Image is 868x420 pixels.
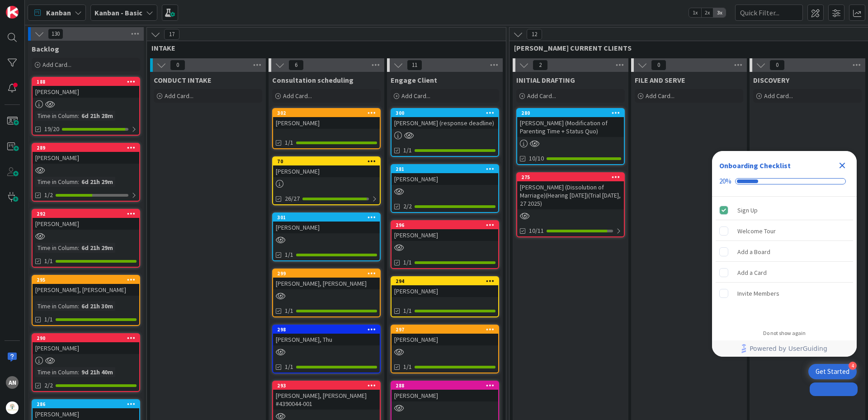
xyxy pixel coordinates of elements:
a: 289[PERSON_NAME]Time in Column:6d 21h 29m1/2 [32,143,140,202]
span: 1/1 [285,250,293,260]
span: CONDUCT INTAKE [154,76,212,85]
div: 6d 21h 28m [79,111,115,121]
a: 301[PERSON_NAME]1/1 [272,212,381,261]
div: 289[PERSON_NAME] [33,144,139,164]
div: Footer [712,340,857,357]
div: 302 [273,109,380,117]
span: INITIAL DRAFTING [516,76,575,85]
span: 26/27 [285,194,300,203]
span: 1x [689,8,701,17]
div: 300 [392,109,498,117]
span: 1/1 [285,306,293,316]
div: Close Checklist [835,158,849,173]
div: Onboarding Checklist [719,160,791,171]
div: 188 [33,78,139,86]
div: 280 [521,110,624,116]
a: 188[PERSON_NAME]Time in Column:6d 21h 28m19/20 [32,77,140,136]
div: [PERSON_NAME] [273,165,380,177]
div: 286[PERSON_NAME] [33,400,139,420]
span: 1/1 [403,306,412,316]
a: 280[PERSON_NAME] (Modification of Parenting Time + Status Quo)10/10 [516,108,625,165]
div: Sign Up is complete. [716,200,853,220]
span: 1/1 [403,362,412,372]
div: 275 [517,173,624,181]
div: [PERSON_NAME] [33,152,139,164]
div: Welcome Tour is incomplete. [716,221,853,241]
input: Quick Filter... [735,5,803,21]
span: 10/10 [529,154,544,163]
div: 275[PERSON_NAME] (Dissolution of Marriage)(Hearing [DATE])(Trial [DATE], 27 2025) [517,173,624,209]
div: 281[PERSON_NAME] [392,165,498,185]
div: Welcome Tour [737,226,776,236]
div: Add a Card [737,267,767,278]
span: 10/11 [529,226,544,236]
div: 302 [277,110,380,116]
span: Backlog [32,44,59,53]
span: 11 [407,60,422,71]
div: 299 [273,269,380,278]
div: 295 [33,276,139,284]
div: 288 [396,382,498,389]
div: 299[PERSON_NAME], [PERSON_NAME] [273,269,380,289]
div: 6d 21h 29m [79,243,115,253]
span: 1/1 [44,256,53,266]
div: 294 [392,277,498,285]
div: [PERSON_NAME] [392,334,498,345]
span: 2/2 [44,381,53,390]
span: Consultation scheduling [272,76,354,85]
div: Time in Column [35,301,78,311]
div: Get Started [816,367,849,376]
div: 292 [33,210,139,218]
div: Time in Column [35,177,78,187]
div: [PERSON_NAME], [PERSON_NAME] #4390044-001 [273,390,380,410]
div: Open Get Started checklist, remaining modules: 4 [808,364,857,379]
b: Kanban - Basic [94,8,142,17]
span: Add Card... [764,92,793,100]
span: 0 [170,60,185,71]
span: : [78,177,79,187]
img: avatar [6,401,19,414]
span: 1/2 [44,190,53,200]
span: : [78,243,79,253]
div: 298[PERSON_NAME], Thu [273,326,380,345]
span: 130 [48,28,63,39]
div: Invite Members is incomplete. [716,283,853,303]
div: Add a Board is incomplete. [716,242,853,262]
span: Add Card... [165,92,193,100]
span: 3x [713,8,726,17]
div: 297 [392,326,498,334]
span: Add Card... [646,92,675,100]
a: 302[PERSON_NAME]1/1 [272,108,381,149]
div: 297[PERSON_NAME] [392,326,498,345]
div: Invite Members [737,288,779,299]
span: Add Card... [527,92,556,100]
div: 289 [33,144,139,152]
a: 298[PERSON_NAME], Thu1/1 [272,325,381,373]
a: 290[PERSON_NAME]Time in Column:9d 21h 40m2/2 [32,333,140,392]
div: 275 [521,174,624,180]
div: [PERSON_NAME] [392,173,498,185]
div: [PERSON_NAME] [273,222,380,233]
div: Time in Column [35,367,78,377]
div: 6d 21h 30m [79,301,115,311]
span: 0 [769,60,785,71]
div: 70[PERSON_NAME] [273,157,380,177]
div: Add a Board [737,246,770,257]
div: 6d 21h 29m [79,177,115,187]
div: 300 [396,110,498,116]
span: 17 [164,29,179,40]
a: Powered by UserGuiding [717,340,852,357]
span: 12 [527,29,542,40]
div: 288 [392,382,498,390]
div: 9d 21h 40m [79,367,115,377]
div: 289 [37,145,139,151]
div: [PERSON_NAME] [392,390,498,401]
div: 301 [277,214,380,221]
div: 298 [277,326,380,333]
div: [PERSON_NAME], [PERSON_NAME] [33,284,139,296]
div: 286 [33,400,139,408]
a: 292[PERSON_NAME]Time in Column:6d 21h 29m1/1 [32,209,140,268]
div: 288[PERSON_NAME] [392,382,498,401]
a: 300[PERSON_NAME] (response deadline)1/1 [391,108,499,157]
span: : [78,367,79,377]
